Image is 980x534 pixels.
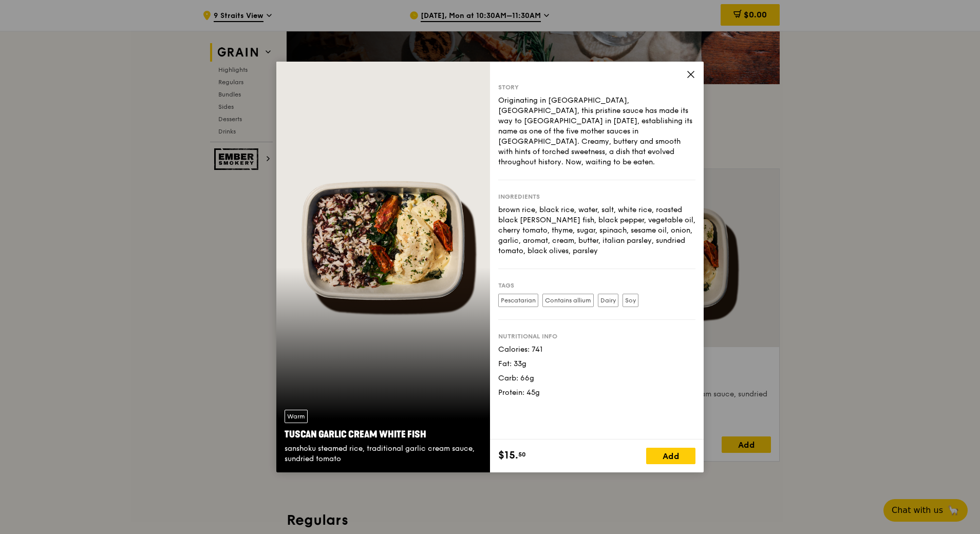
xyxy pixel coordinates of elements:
span: $15. [498,448,518,463]
div: Originating in [GEOGRAPHIC_DATA], [GEOGRAPHIC_DATA], this pristine sauce has made its way to [GEO... [498,96,695,167]
div: Fat: 33g [498,359,695,369]
div: Carb: 66g [498,373,695,384]
div: Add [646,448,695,464]
div: Tags [498,281,695,290]
div: Warm [285,410,308,423]
div: brown rice, black rice, water, salt, white rice, roasted black [PERSON_NAME] fish, black pepper, ... [498,205,695,256]
div: Ingredients [498,193,695,201]
label: Contains allium [542,294,594,307]
div: Nutritional info [498,332,695,340]
label: Soy [623,294,638,307]
div: sanshoku steamed rice, traditional garlic cream sauce, sundried tomato [285,444,482,464]
div: Story [498,83,695,91]
label: Dairy [598,294,618,307]
div: Calories: 741 [498,345,695,355]
div: Protein: 45g [498,388,695,398]
span: 50 [518,450,526,459]
label: Pescatarian [498,294,538,307]
div: Tuscan Garlic Cream White Fish [285,427,482,442]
